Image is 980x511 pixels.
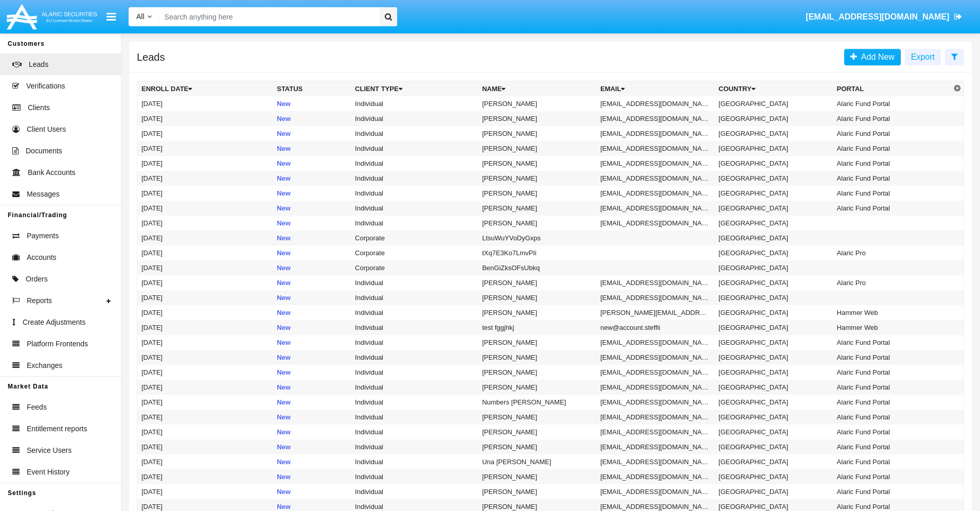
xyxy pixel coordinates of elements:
td: Individual [351,126,478,141]
td: [DATE] [137,111,273,126]
img: Logo image [5,2,99,32]
span: Exchanges [27,360,62,371]
td: Corporate [351,245,478,260]
td: [PERSON_NAME] [478,305,596,320]
td: [GEOGRAPHIC_DATA] [715,395,833,410]
td: New [273,231,351,245]
td: [PERSON_NAME][EMAIL_ADDRESS] [596,305,715,320]
td: [DATE] [137,469,273,484]
td: Individual [351,305,478,320]
input: Search [159,7,376,26]
td: [DATE] [137,141,273,156]
td: [GEOGRAPHIC_DATA] [715,290,833,305]
td: New [273,484,351,499]
td: New [273,380,351,395]
td: [DATE] [137,96,273,111]
td: Alaric Fund Portal [833,156,951,171]
th: Client Type [351,81,478,97]
td: [PERSON_NAME] [478,335,596,350]
td: Alaric Pro [833,275,951,290]
td: Individual [351,141,478,156]
td: [DATE] [137,380,273,395]
td: [DATE] [137,216,273,231]
td: Corporate [351,260,478,275]
td: New [273,454,351,469]
td: [GEOGRAPHIC_DATA] [715,305,833,320]
td: New [273,335,351,350]
td: Individual [351,350,478,365]
td: [DATE] [137,231,273,245]
td: Alaric Fund Portal [833,350,951,365]
td: [EMAIL_ADDRESS][DOMAIN_NAME] [596,365,715,380]
td: New [273,365,351,380]
td: [PERSON_NAME] [478,290,596,305]
span: Entitlement reports [27,424,87,434]
td: [EMAIL_ADDRESS][DOMAIN_NAME] [596,410,715,425]
td: [EMAIL_ADDRESS][DOMAIN_NAME] [596,454,715,469]
td: [EMAIL_ADDRESS][DOMAIN_NAME] [596,111,715,126]
td: [DATE] [137,365,273,380]
td: [DATE] [137,439,273,454]
td: Individual [351,290,478,305]
td: [EMAIL_ADDRESS][DOMAIN_NAME] [596,96,715,111]
td: [GEOGRAPHIC_DATA] [715,275,833,290]
td: [GEOGRAPHIC_DATA] [715,469,833,484]
td: [PERSON_NAME] [478,186,596,201]
a: Add New [844,49,901,65]
td: [PERSON_NAME] [478,96,596,111]
td: [GEOGRAPHIC_DATA] [715,111,833,126]
td: [PERSON_NAME] [478,410,596,425]
td: Alaric Fund Portal [833,425,951,439]
td: [DATE] [137,260,273,275]
td: [DATE] [137,201,273,216]
th: Name [478,81,596,97]
td: [PERSON_NAME] [478,141,596,156]
td: [GEOGRAPHIC_DATA] [715,380,833,395]
td: new@account.steffii [596,320,715,335]
td: Individual [351,186,478,201]
td: [DATE] [137,454,273,469]
td: LtsuWuYVoDyGxps [478,231,596,245]
td: tXq7E3Ko7LmvPIi [478,245,596,260]
td: Individual [351,320,478,335]
th: Email [596,81,715,97]
td: Individual [351,484,478,499]
td: [GEOGRAPHIC_DATA] [715,439,833,454]
td: Individual [351,439,478,454]
td: Individual [351,335,478,350]
td: [DATE] [137,245,273,260]
td: [GEOGRAPHIC_DATA] [715,201,833,216]
td: [PERSON_NAME] [478,425,596,439]
td: [PERSON_NAME] [478,201,596,216]
td: Individual [351,96,478,111]
td: [EMAIL_ADDRESS][DOMAIN_NAME] [596,425,715,439]
td: Alaric Fund Portal [833,96,951,111]
td: [GEOGRAPHIC_DATA] [715,245,833,260]
td: Alaric Fund Portal [833,439,951,454]
td: Individual [351,410,478,425]
a: [EMAIL_ADDRESS][DOMAIN_NAME] [801,3,967,31]
td: Individual [351,380,478,395]
td: Hammer Web [833,320,951,335]
td: [GEOGRAPHIC_DATA] [715,96,833,111]
td: Individual [351,469,478,484]
td: [EMAIL_ADDRESS][DOMAIN_NAME] [596,335,715,350]
td: [EMAIL_ADDRESS][DOMAIN_NAME] [596,275,715,290]
td: [EMAIL_ADDRESS][DOMAIN_NAME] [596,380,715,395]
td: Alaric Fund Portal [833,126,951,141]
td: New [273,320,351,335]
td: [PERSON_NAME] [478,484,596,499]
td: Una [PERSON_NAME] [478,454,596,469]
span: Accounts [27,252,57,263]
td: Individual [351,111,478,126]
span: All [136,12,145,21]
span: Create Adjustments [23,317,85,328]
h5: Leads [137,53,165,61]
td: Alaric Fund Portal [833,484,951,499]
td: [PERSON_NAME] [478,156,596,171]
span: Feeds [27,402,47,413]
td: [GEOGRAPHIC_DATA] [715,156,833,171]
td: Individual [351,216,478,231]
td: New [273,111,351,126]
span: [EMAIL_ADDRESS][DOMAIN_NAME] [806,12,949,21]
